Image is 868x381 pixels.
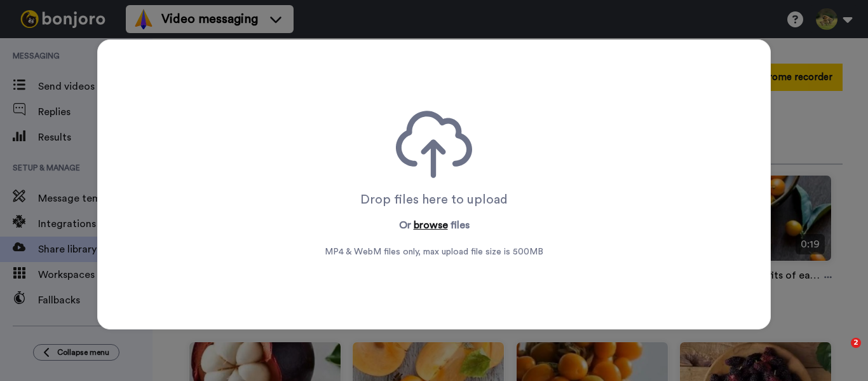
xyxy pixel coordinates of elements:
[825,338,855,368] iframe: Intercom live chat
[851,338,861,348] span: 2
[325,246,543,258] span: MP4 & WebM files only, max upload file size is 500 MB
[414,218,448,233] button: browse
[399,218,470,233] p: Or files
[360,191,508,209] div: Drop files here to upload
